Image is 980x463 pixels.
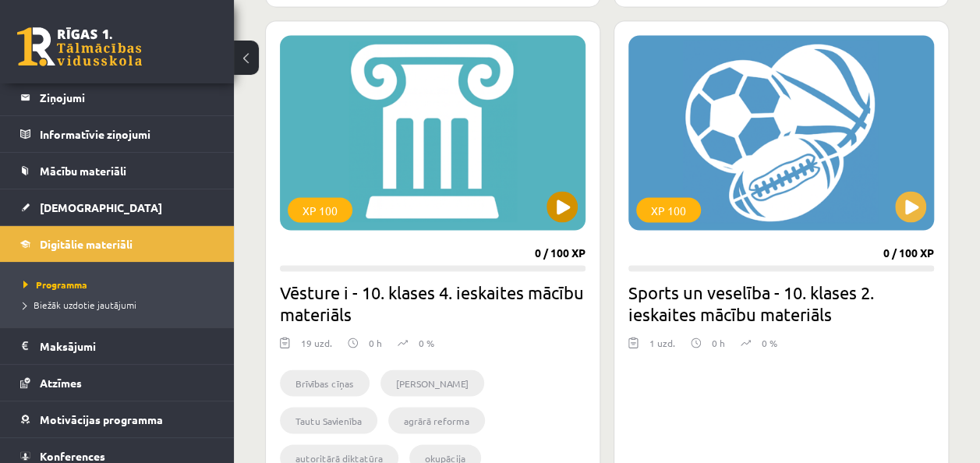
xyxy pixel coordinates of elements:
a: Motivācijas programma [20,401,214,437]
a: Ziņojumi [20,80,214,115]
li: Brīvības cīņas [280,369,370,396]
span: Digitālie materiāli [40,237,133,251]
span: Mācību materiāli [40,164,126,178]
a: Rīgas 1. Tālmācības vidusskola [17,27,142,66]
a: Atzīmes [20,365,214,401]
p: 0 % [762,335,777,349]
span: Konferences [40,449,105,463]
div: 1 uzd. [649,335,675,359]
legend: Maksājumi [40,328,214,364]
li: [PERSON_NAME] [380,369,484,396]
li: agrārā reforma [388,407,485,433]
span: Atzīmes [40,376,82,390]
a: Digitālie materiāli [20,226,214,262]
span: [DEMOGRAPHIC_DATA] [40,200,162,214]
div: XP 100 [636,197,701,222]
h2: Vēsture i - 10. klases 4. ieskaites mācību materiāls [280,281,586,324]
h2: Sports un veselība - 10. klases 2. ieskaites mācību materiāls [628,281,934,324]
p: 0 h [369,335,382,349]
span: Biežāk uzdotie jautājumi [23,299,136,311]
div: 19 uzd. [301,335,332,359]
a: Maksājumi [20,328,214,364]
li: Tautu Savienība [280,407,377,433]
a: Programma [23,277,218,292]
p: 0 h [712,335,725,349]
a: Biežāk uzdotie jautājumi [23,298,218,312]
legend: Informatīvie ziņojumi [40,116,214,152]
legend: Ziņojumi [40,80,214,115]
span: Motivācijas programma [40,412,163,426]
p: 0 % [419,335,434,349]
div: XP 100 [288,197,352,222]
a: Informatīvie ziņojumi [20,116,214,152]
span: Programma [23,278,87,291]
a: Mācību materiāli [20,153,214,189]
a: [DEMOGRAPHIC_DATA] [20,189,214,225]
